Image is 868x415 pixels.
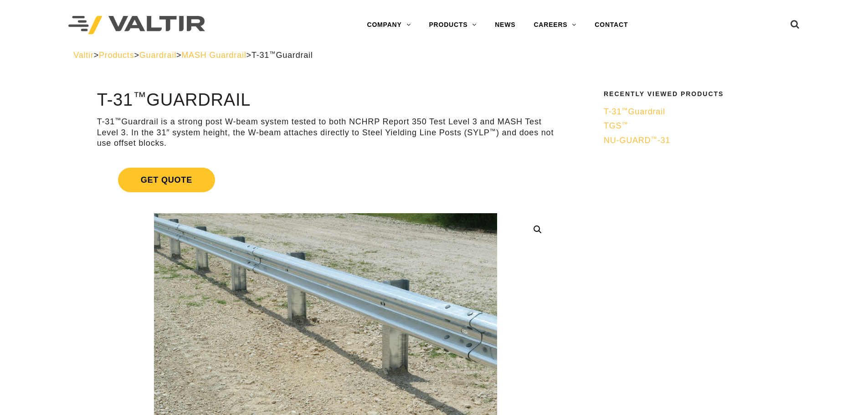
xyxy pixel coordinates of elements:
[604,91,789,97] h2: Recently Viewed Products
[420,16,486,34] a: PRODUCTS
[99,51,134,60] a: Products
[586,16,637,34] a: CONTACT
[524,16,586,34] a: CAREERS
[68,16,205,35] img: Valtir
[604,121,789,131] a: TGS™
[604,107,665,116] span: T-31 Guardrail
[604,136,670,145] span: NU-GUARD -31
[604,135,789,146] a: NU-GUARD™-31
[139,51,176,60] a: Guardrail
[252,51,313,60] span: T-31 Guardrail
[73,50,795,61] div: > > > >
[97,157,554,203] a: Get Quote
[604,107,789,117] a: T-31™Guardrail
[97,117,554,149] p: T-31 Guardrail is a strong post W-beam system tested to both NCHRP Report 350 Test Level 3 and MA...
[651,135,657,142] sup: ™
[118,168,215,192] span: Get Quote
[621,121,628,128] sup: ™
[604,121,628,130] span: TGS
[269,50,276,57] sup: ™
[181,51,246,60] a: MASH Guardrail
[490,128,496,134] sup: ™
[621,107,628,113] sup: ™
[133,89,146,104] sup: ™
[73,51,93,60] a: Valtir
[115,117,121,123] sup: ™
[486,16,524,34] a: NEWS
[97,91,554,110] h1: T-31 Guardrail
[358,16,420,34] a: COMPANY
